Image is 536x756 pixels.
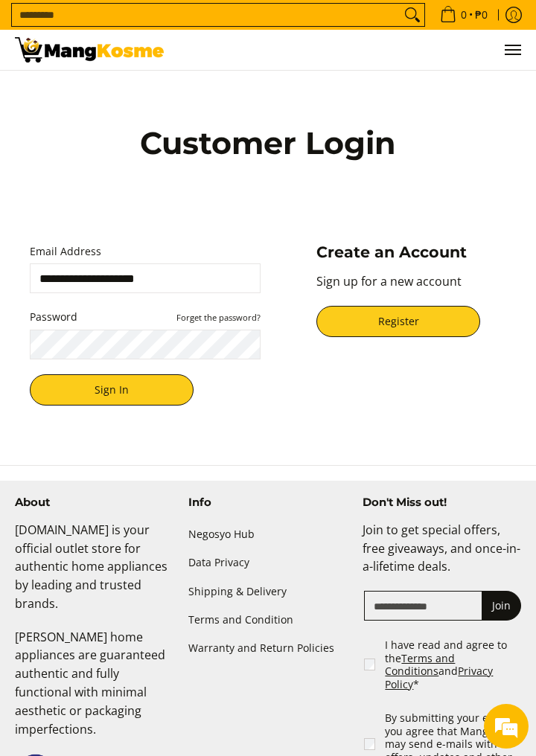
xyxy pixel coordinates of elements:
[188,634,347,662] a: Warranty and Return Policies
[188,549,347,577] a: Data Privacy
[188,496,347,510] h4: Info
[188,606,347,634] a: Terms and Condition
[30,308,261,327] label: Password
[15,628,173,754] p: [PERSON_NAME] home appliances are guaranteed authentic and fully functional with minimal aestheti...
[385,638,523,691] label: I have read and agree to the and *
[363,521,521,591] p: Join to get special offers, free giveaways, and once-in-a-lifetime deals.
[15,521,173,628] p: [DOMAIN_NAME] is your official outlet store for authentic home appliances by leading and trusted ...
[316,243,506,262] h3: Create an Account
[176,311,261,323] button: Password
[401,4,424,26] button: Search
[459,10,469,20] span: 0
[473,10,490,20] span: ₱0
[188,521,347,549] a: Negosyo Hub
[30,374,194,406] button: Sign In
[179,30,521,70] nav: Main Menu
[503,30,521,70] button: Menu
[179,30,521,70] ul: Customer Navigation
[316,272,506,306] p: Sign up for a new account
[435,7,492,23] span: •
[385,651,455,679] a: Terms and Conditions
[316,306,480,337] a: Register
[188,577,347,606] a: Shipping & Delivery
[482,591,521,621] button: Join
[15,37,164,63] img: Account | Mang Kosme
[15,496,173,510] h4: About
[176,312,261,323] small: Forget the password?
[30,243,261,261] label: Email Address
[363,496,521,510] h4: Don't Miss out!
[385,664,493,691] a: Privacy Policy
[80,124,456,163] h1: Customer Login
